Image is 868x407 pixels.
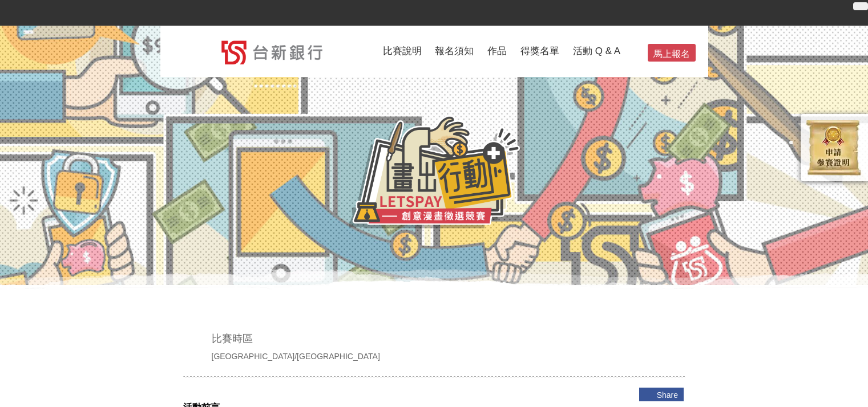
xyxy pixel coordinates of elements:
[515,26,565,83] a: 得獎名單
[482,26,512,83] a: 作品
[647,43,697,63] a: 馬上報名
[567,26,626,83] a: 活動 Q & A
[657,390,678,400] span: Share
[377,26,427,83] a: 比賽說明
[639,388,684,401] a: Share
[199,29,344,75] img: logo
[212,351,380,362] div: [GEOGRAPHIC_DATA]/[GEOGRAPHIC_DATA]
[349,115,520,228] img: header
[801,114,868,181] img: Certificate
[429,26,479,83] a: 報名須知
[212,333,380,345] h3: 比賽時區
